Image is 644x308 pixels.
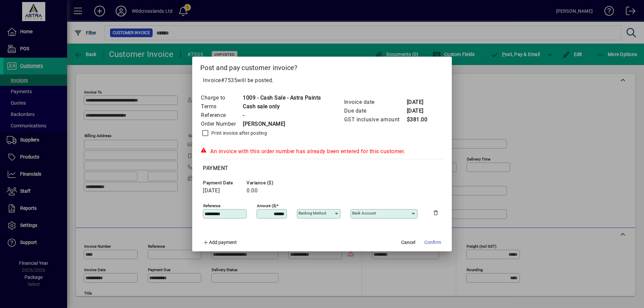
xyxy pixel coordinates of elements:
[203,203,220,208] mat-label: Reference
[344,107,407,115] td: Due date
[200,147,444,156] div: An invoice with this order number has already been entered for this customer.
[299,211,326,215] mat-label: Banking method
[203,180,243,185] span: Payment date
[243,111,321,120] td: -
[200,237,239,249] button: Add payment
[407,107,433,115] td: [DATE]
[352,211,376,215] mat-label: Bank Account
[209,240,237,245] span: Add payment
[203,165,228,171] span: Payment
[201,111,243,120] td: Reference
[243,94,321,102] td: 1009 - Cash Sale - Astra Paints
[422,237,444,249] button: Confirm
[344,115,407,124] td: GST inclusive amount
[401,239,415,246] span: Cancel
[210,130,267,136] label: Print invoice after posting
[407,115,433,124] td: $381.00
[201,94,243,102] td: Charge to
[201,102,243,111] td: Terms
[247,180,287,185] span: Variance ($)
[201,120,243,128] td: Order Number
[243,120,321,128] td: [PERSON_NAME]
[203,188,220,194] span: [DATE]
[221,77,237,83] span: #7535
[424,239,441,246] span: Confirm
[407,98,433,107] td: [DATE]
[200,76,444,84] p: Invoice will be posted .
[344,98,407,107] td: Invoice date
[243,102,321,111] td: Cash sale only
[192,57,452,76] h2: Post and pay customer invoice?
[247,188,258,194] span: 0.00
[257,203,276,208] mat-label: Amount ($)
[397,237,419,249] button: Cancel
